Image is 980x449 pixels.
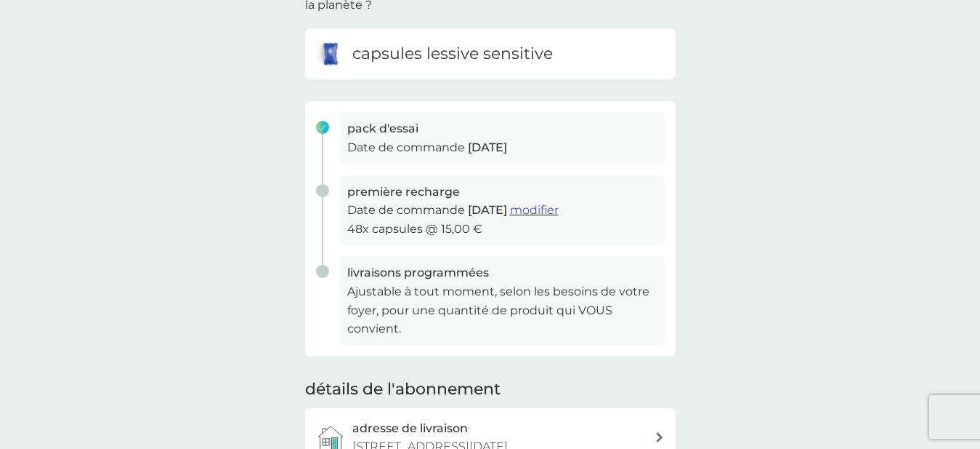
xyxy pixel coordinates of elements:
[316,39,345,68] img: capsules lessive sensitive
[347,201,657,220] p: Date de commande
[510,203,559,217] span: modifier
[510,201,559,220] button: modifier
[468,203,507,217] span: [DATE]
[352,419,468,438] h3: adresse de livraison
[347,119,657,138] h3: pack d'essai
[352,43,553,65] h6: capsules lessive sensitive
[468,140,507,154] span: [DATE]
[347,220,657,239] p: 48x capsules @ 15,00 €
[347,138,657,157] p: Date de commande
[305,378,501,401] h2: détails de l'abonnement
[347,282,657,338] p: Ajustable à tout moment, selon les besoins de votre foyer, pour une quantité de produit qui VOUS ...
[347,183,657,202] h3: première recharge
[347,263,657,282] h3: livraisons programmées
